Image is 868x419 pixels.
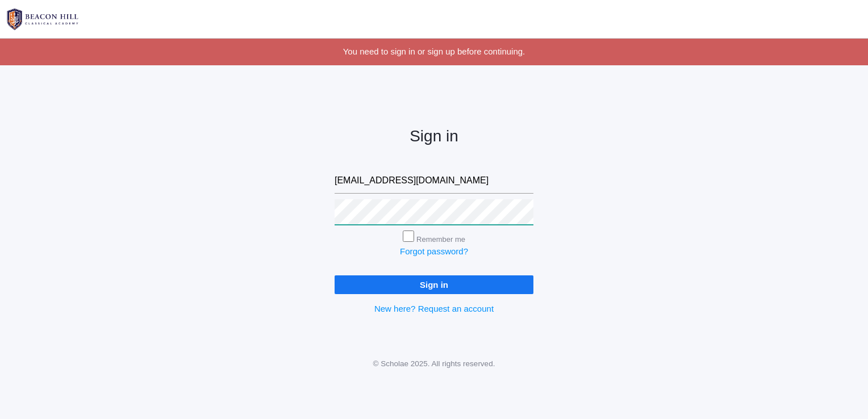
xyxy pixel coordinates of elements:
a: New here? Request an account [374,304,494,313]
h2: Sign in [335,128,533,145]
label: Remember me [416,235,465,244]
a: Forgot password? [400,246,468,256]
input: Email address [335,168,533,194]
input: Sign in [335,275,533,294]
